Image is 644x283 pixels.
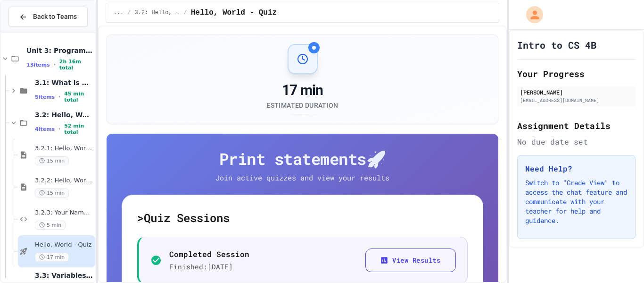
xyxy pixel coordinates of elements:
span: 3.1: What is Code? [35,78,93,87]
h4: Print statements 🚀 [122,149,484,169]
span: 15 min [35,189,69,197]
span: Hello, World - Quiz [191,7,277,18]
iframe: chat widget [604,245,635,274]
h2: Your Progress [517,67,636,80]
span: 4 items [35,126,55,132]
p: Completed Session [169,249,249,260]
iframe: chat widget [566,204,635,244]
h5: > Quiz Sessions [137,210,468,225]
p: Switch to "Grade View" to access the chat feature and communicate with your teacher for help and ... [525,178,627,225]
span: Back to Teams [33,12,77,22]
span: ... [114,9,124,17]
div: My Account [516,4,545,26]
p: Join active quizzes and view your results [197,172,409,183]
h3: Need Help? [525,163,627,174]
span: 45 min total [64,91,93,103]
h2: Assignment Details [517,119,636,132]
span: 15 min [35,156,69,165]
span: 52 min total [64,123,93,135]
span: 13 items [26,62,50,68]
span: • [58,125,60,133]
div: Estimated Duration [266,101,338,110]
button: View Results [365,249,456,273]
span: 5 items [35,94,55,100]
span: 3.2.2: Hello, World! - Review [35,177,93,185]
div: No due date set [517,136,636,147]
span: • [58,93,60,101]
div: [PERSON_NAME] [520,88,633,96]
button: Back to Teams [8,7,88,27]
span: • [54,61,56,69]
h1: Intro to CS 4B [517,38,596,51]
span: / [127,9,131,17]
span: / [184,9,187,17]
div: [EMAIL_ADDRESS][DOMAIN_NAME] [520,97,633,104]
span: 2h 16m total [59,59,93,71]
span: 3.2: Hello, World! [135,9,180,17]
p: Finished: [DATE] [169,262,249,272]
span: 3.2: Hello, World! [35,111,93,119]
span: 5 min [35,221,66,230]
span: 17 min [35,253,69,262]
span: Hello, World - Quiz [35,241,93,249]
span: 3.2.1: Hello, World! [35,145,93,153]
span: 3.3: Variables and Data Types [35,271,93,280]
span: 3.2.3: Your Name and Favorite Movie [35,209,93,217]
span: Unit 3: Programming Fundamentals [26,46,93,55]
div: 17 min [266,82,338,99]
